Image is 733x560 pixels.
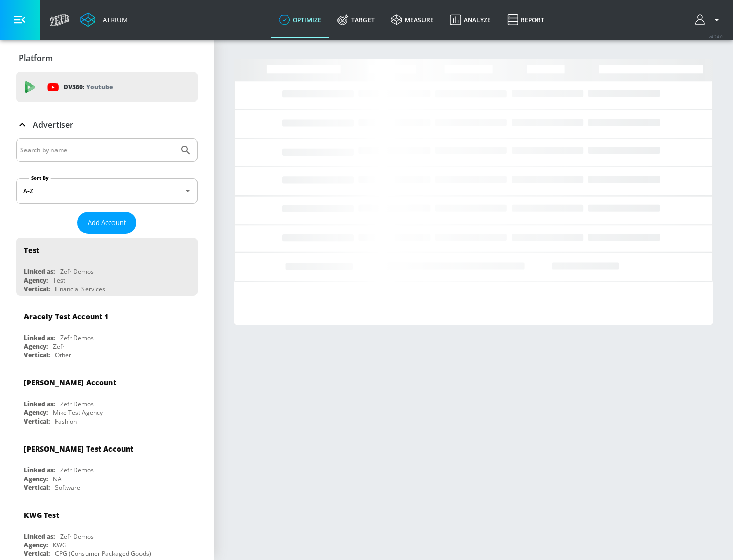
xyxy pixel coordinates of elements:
[709,34,723,39] span: v 4.24.0
[86,81,113,92] p: Youtube
[60,466,94,474] div: Zefr Demos
[16,436,198,494] div: [PERSON_NAME] Test AccountLinked as:Zefr DemosAgency:NAVertical:Software
[24,549,50,558] div: Vertical:
[55,285,105,293] div: Financial Services
[55,549,151,558] div: CPG (Consumer Packaged Goods)
[329,2,383,38] a: Target
[60,400,94,408] div: Zefr Demos
[60,333,94,342] div: Zefr Demos
[33,119,73,130] p: Advertiser
[60,532,94,541] div: Zefr Demos
[16,238,198,296] div: TestLinked as:Zefr DemosAgency:TestVertical:Financial Services
[16,370,198,428] div: [PERSON_NAME] AccountLinked as:Zefr DemosAgency:Mike Test AgencyVertical:Fashion
[24,267,55,276] div: Linked as:
[29,175,51,181] label: Sort By
[271,2,329,38] a: optimize
[24,541,48,549] div: Agency:
[60,267,94,276] div: Zefr Demos
[53,408,103,417] div: Mike Test Agency
[16,304,198,362] div: Aracely Test Account 1Linked as:Zefr DemosAgency:ZefrVertical:Other
[442,2,499,38] a: Analyze
[19,52,53,64] p: Platform
[16,72,198,102] div: DV360: Youtube
[77,212,136,234] button: Add Account
[24,400,55,408] div: Linked as:
[88,217,126,229] span: Add Account
[24,408,48,417] div: Agency:
[20,144,175,157] input: Search by name
[24,532,55,541] div: Linked as:
[383,2,442,38] a: measure
[16,44,198,72] div: Platform
[24,285,50,293] div: Vertical:
[24,351,50,359] div: Vertical:
[53,474,62,483] div: NA
[24,245,39,255] div: Test
[24,342,48,351] div: Agency:
[80,12,128,27] a: Atrium
[24,378,116,387] div: [PERSON_NAME] Account
[24,333,55,342] div: Linked as:
[99,15,128,24] div: Atrium
[64,81,113,93] p: DV360:
[16,110,198,139] div: Advertiser
[16,178,198,204] div: A-Z
[24,474,48,483] div: Agency:
[24,466,55,474] div: Linked as:
[24,510,59,520] div: KWG Test
[24,312,108,321] div: Aracely Test Account 1
[53,276,65,285] div: Test
[53,541,67,549] div: KWG
[499,2,552,38] a: Report
[24,276,48,285] div: Agency:
[55,417,77,426] div: Fashion
[55,351,71,359] div: Other
[53,342,65,351] div: Zefr
[24,444,133,454] div: [PERSON_NAME] Test Account
[24,417,50,426] div: Vertical:
[55,483,80,492] div: Software
[24,483,50,492] div: Vertical:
